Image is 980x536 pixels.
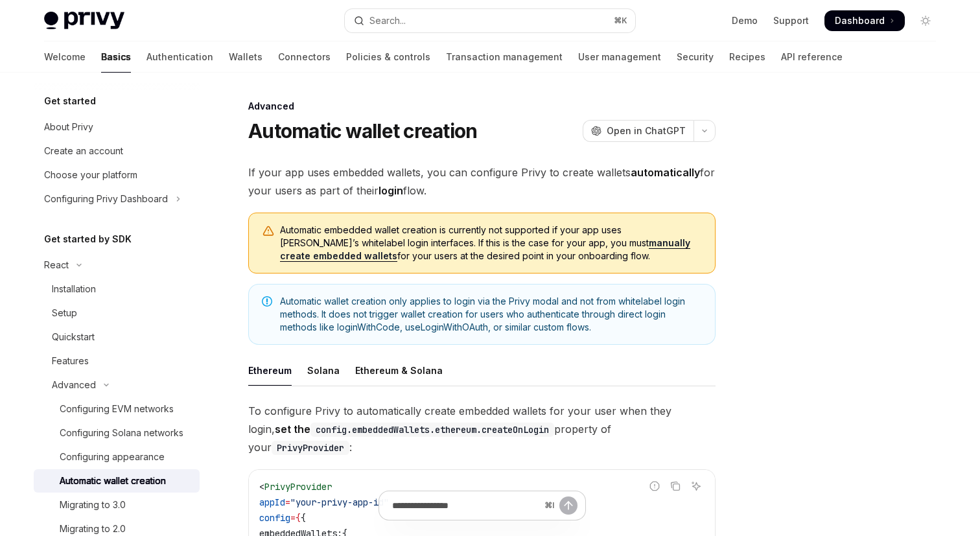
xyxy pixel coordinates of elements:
[34,187,200,211] button: Toggle Configuring Privy Dashboard section
[345,9,635,32] button: Open search
[44,191,168,207] div: Configuring Privy Dashboard
[44,93,96,109] h5: Get started
[272,441,349,455] code: PrivyProvider
[44,231,132,247] h5: Get started by SDK
[677,41,714,73] a: Security
[44,41,86,73] a: Welcome
[52,329,95,345] div: Quickstart
[34,301,200,325] a: Setup
[248,163,716,200] span: If your app uses embedded wallets, you can configure Privy to create wallets for your users as pa...
[355,355,443,386] div: Ethereum & Solana
[34,253,200,277] button: Toggle React section
[278,41,331,73] a: Connectors
[34,373,200,397] button: Toggle Advanced section
[264,481,332,493] span: PrivyProvider
[146,41,213,73] a: Authentication
[248,100,716,113] div: Advanced
[262,225,275,238] svg: Warning
[259,481,264,493] span: <
[614,16,627,26] span: ⌘ K
[44,167,137,183] div: Choose your platform
[34,139,200,163] a: Create an account
[229,41,262,73] a: Wallets
[646,478,663,495] button: Report incorrect code
[34,493,200,517] a: Migrating to 3.0
[60,425,183,441] div: Configuring Solana networks
[688,478,705,495] button: Ask AI
[60,497,126,513] div: Migrating to 3.0
[101,41,131,73] a: Basics
[310,423,554,437] code: config.embeddedWallets.ethereum.createOnLogin
[60,473,166,489] div: Automatic wallet creation
[307,355,340,386] div: Solana
[280,224,702,262] span: Automatic embedded wallet creation is currently not supported if your app uses [PERSON_NAME]’s wh...
[34,325,200,349] a: Quickstart
[52,377,96,393] div: Advanced
[34,421,200,445] a: Configuring Solana networks
[52,281,96,297] div: Installation
[34,163,200,187] a: Choose your platform
[60,449,165,465] div: Configuring appearance
[262,296,272,307] svg: Note
[824,10,905,31] a: Dashboard
[583,120,694,142] button: Open in ChatGPT
[34,397,200,421] a: Configuring EVM networks
[44,143,123,159] div: Create an account
[607,124,686,137] span: Open in ChatGPT
[559,496,577,515] button: Send message
[34,469,200,493] a: Automatic wallet creation
[248,119,477,143] h1: Automatic wallet creation
[667,478,684,495] button: Copy the contents from the code block
[44,257,69,273] div: React
[773,14,809,27] a: Support
[732,14,758,27] a: Demo
[578,41,661,73] a: User management
[346,41,430,73] a: Policies & controls
[44,119,93,135] div: About Privy
[34,277,200,301] a: Installation
[369,13,406,29] div: Search...
[34,349,200,373] a: Features
[34,115,200,139] a: About Privy
[248,355,292,386] div: Ethereum
[446,41,563,73] a: Transaction management
[60,401,174,417] div: Configuring EVM networks
[915,10,936,31] button: Toggle dark mode
[275,423,554,436] strong: set the
[280,295,702,334] span: Automatic wallet creation only applies to login via the Privy modal and not from whitelabel login...
[781,41,843,73] a: API reference
[631,166,700,179] strong: automatically
[52,305,77,321] div: Setup
[52,353,89,369] div: Features
[729,41,765,73] a: Recipes
[34,445,200,469] a: Configuring appearance
[248,402,716,456] span: To configure Privy to automatically create embedded wallets for your user when they login, proper...
[379,184,403,197] strong: login
[392,491,539,520] input: Ask a question...
[44,12,124,30] img: light logo
[835,14,885,27] span: Dashboard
